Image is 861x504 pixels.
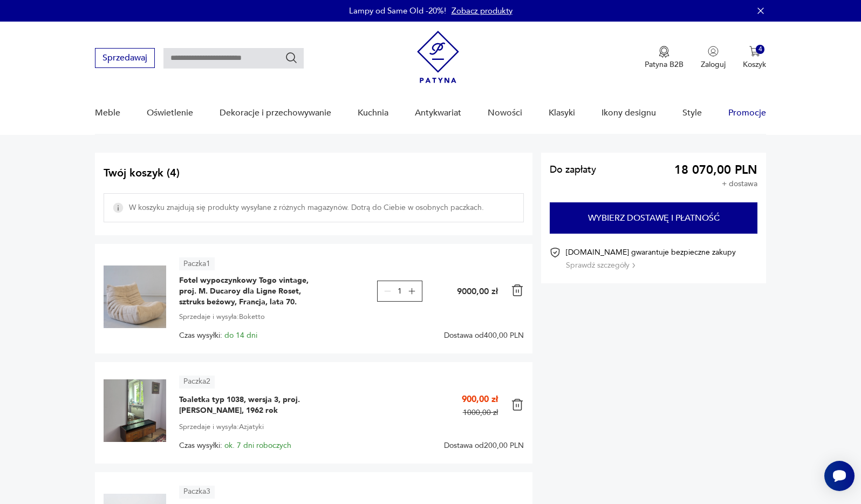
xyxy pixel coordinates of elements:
a: Klasyki [549,92,575,134]
p: Lampy od Same Old -20%! [349,5,446,16]
a: Oświetlenie [147,92,193,134]
button: Sprzedawaj [95,48,155,68]
button: Zaloguj [701,46,726,70]
img: Fotel wypoczynkowy Togo vintage, proj. M. Ducaroy dla Ligne Roset, sztruks beżowy, Francja, lata 70. [104,265,166,328]
h2: Twój koszyk ( 4 ) [104,166,524,180]
a: Zobacz produkty [452,5,512,16]
img: Toaletka typ 1038, wersja 3, proj. Marian Grabiński, 1962 rok [104,379,166,442]
img: Ikona medalu [659,46,669,58]
a: Style [682,92,702,134]
a: Nowości [488,92,522,134]
p: 1000,00 zł [463,407,498,418]
span: Dostawa od 200,00 PLN [444,441,524,450]
p: Koszyk [743,59,766,70]
a: Antykwariat [415,92,461,134]
img: Ikonka użytkownika [708,46,719,57]
button: Patyna B2B [645,46,684,70]
a: Ikony designu [602,92,656,134]
a: Sprzedawaj [95,55,155,63]
span: Dostawa od 400,00 PLN [444,331,524,340]
span: Sprzedaje i wysyła: Azjatyki [179,421,264,433]
img: Ikona informacji [113,202,124,213]
span: ok. 7 dni roboczych [224,440,291,451]
p: 9000,00 zł [457,285,498,297]
img: Ikona kosza [511,284,524,297]
div: 4 [756,45,765,54]
span: Toaletka typ 1038, wersja 3, proj. [PERSON_NAME], 1962 rok [179,394,314,416]
button: 4Koszyk [743,46,766,70]
a: Kuchnia [358,92,388,134]
p: 900,00 zł [462,393,498,405]
iframe: Smartsupp widget button [824,461,855,491]
span: Sprzedaje i wysyła: Boketto [179,311,265,323]
img: Ikona certyfikatu [550,247,561,258]
p: + dostawa [722,180,757,188]
article: Paczka 3 [179,486,215,499]
img: Ikona koszyka [749,46,760,57]
article: Paczka 2 [179,376,215,389]
span: Fotel wypoczynkowy Togo vintage, proj. M. Ducaroy dla Ligne Roset, sztruks beżowy, Francja, lata 70. [179,275,314,308]
span: Czas wysyłki: [179,331,257,340]
a: Ikona medaluPatyna B2B [645,46,684,70]
a: Dekoracje i przechowywanie [220,92,331,134]
img: Ikona kosza [511,398,524,411]
p: W koszyku znajdują się produkty wysyłane z różnych magazynów. Dotrą do Ciebie w osobnych paczkach. [104,193,524,222]
a: Meble [95,92,120,134]
a: Promocje [728,92,766,134]
img: Ikona strzałki w prawo [632,263,635,268]
img: Patyna - sklep z meblami i dekoracjami vintage [417,31,459,83]
article: Paczka 1 [179,257,215,270]
span: 1 [398,288,402,295]
button: Wybierz dostawę i płatność [550,202,758,234]
span: Czas wysyłki: [179,441,291,450]
button: Sprawdź szczegóły [566,260,635,270]
p: Patyna B2B [645,59,684,70]
span: 18 070,00 PLN [674,166,757,174]
span: do 14 dni [224,330,257,340]
p: Zaloguj [701,59,726,70]
button: Szukaj [285,51,298,64]
span: Do zapłaty [550,166,596,174]
div: [DOMAIN_NAME] gwarantuje bezpieczne zakupy [566,247,736,270]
